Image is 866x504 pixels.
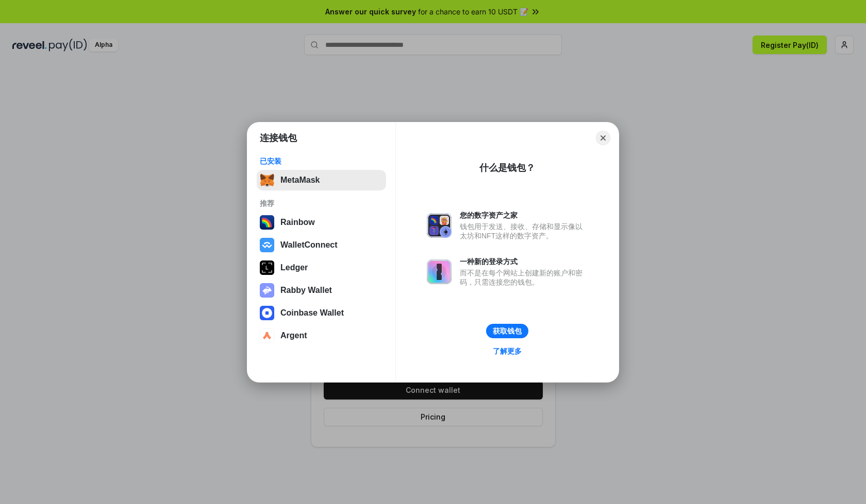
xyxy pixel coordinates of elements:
[257,170,386,190] button: MetaMask
[260,260,274,275] img: svg+xml,%3Csvg%20xmlns%3D%22http%3A%2F%2Fwww.w3.org%2F2000%2Fsvg%22%20width%3D%2228%22%20height%3...
[257,325,386,346] button: Argent
[486,324,528,338] button: 获取钱包
[257,212,386,233] button: Rainbow
[479,162,535,174] div: 什么是钱包？
[260,306,274,320] img: svg+xml,%3Csvg%20width%3D%2228%22%20height%3D%2228%22%20viewBox%3D%220%200%2028%2028%22%20fill%3D...
[427,259,452,284] img: svg+xml,%3Csvg%20xmlns%3D%22http%3A%2F%2Fwww.w3.org%2F2000%2Fsvg%22%20fill%3D%22none%22%20viewBox...
[260,238,274,252] img: svg+xml,%3Csvg%20width%3D%2228%22%20height%3D%2228%22%20viewBox%3D%220%200%2028%2028%22%20fill%3D...
[260,215,274,230] img: svg+xml,%3Csvg%20width%3D%22120%22%20height%3D%22120%22%20viewBox%3D%220%200%20120%20120%22%20fil...
[596,131,610,145] button: Close
[260,199,383,208] div: 推荐
[280,286,332,295] div: Rabby Wallet
[460,222,588,240] div: 钱包用于发送、接收、存储和显示像以太坊和NFT这样的数字资产。
[460,268,588,287] div: 而不是在每个网站上创建新的账户和密码，只需连接您的钱包。
[280,263,308,272] div: Ledger
[260,328,274,343] img: svg+xml,%3Csvg%20width%3D%2228%22%20height%3D%2228%22%20viewBox%3D%220%200%2028%2028%22%20fill%3D...
[260,157,383,166] div: 已安装
[260,132,297,144] h1: 连接钱包
[257,303,386,323] button: Coinbase Wallet
[493,326,522,336] div: 获取钱包
[257,235,386,255] button: WalletConnect
[280,176,320,185] div: MetaMask
[280,218,315,227] div: Rainbow
[427,213,452,238] img: svg+xml,%3Csvg%20xmlns%3D%22http%3A%2F%2Fwww.w3.org%2F2000%2Fsvg%22%20fill%3D%22none%22%20viewBox...
[280,240,338,250] div: WalletConnect
[257,280,386,301] button: Rabby Wallet
[260,173,274,187] img: svg+xml,%3Csvg%20fill%3D%22none%22%20height%3D%2233%22%20viewBox%3D%220%200%2035%2033%22%20width%...
[487,344,528,358] a: 了解更多
[257,257,386,278] button: Ledger
[493,346,522,356] div: 了解更多
[460,211,588,220] div: 您的数字资产之家
[260,283,274,298] img: svg+xml,%3Csvg%20xmlns%3D%22http%3A%2F%2Fwww.w3.org%2F2000%2Fsvg%22%20fill%3D%22none%22%20viewBox...
[280,308,344,318] div: Coinbase Wallet
[460,257,588,266] div: 一种新的登录方式
[280,331,307,340] div: Argent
